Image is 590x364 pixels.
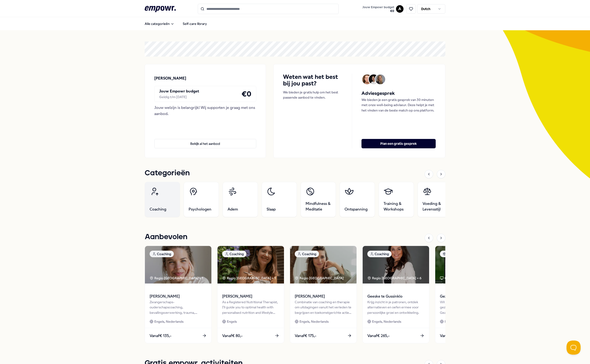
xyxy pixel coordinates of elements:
button: A [396,5,404,13]
span: € 0 [362,9,394,13]
h1: Categorieën [145,167,190,179]
h4: € 0 [241,88,251,100]
a: package imageCoachingRegio [GEOGRAPHIC_DATA] + 6Geeske te GussinkloKrijg inzicht in je patronen, ... [362,246,429,343]
div: Geldig t/m [DATE] [159,94,199,100]
div: Regio [GEOGRAPHIC_DATA] + 6 [367,276,421,281]
span: Mindfulness & Meditatie [306,201,331,212]
span: [PERSON_NAME] [295,293,352,299]
input: Search for products, categories or subcategories [198,4,339,14]
div: Combinatie van coaching en therapie om uitdagingen vanuit het verleden te begrijpen en toekomstge... [295,299,352,315]
a: Jouw Empowr budget€0 [361,4,396,14]
span: Geeske te Gussinklo [367,293,424,299]
span: [PERSON_NAME] [150,293,207,299]
span: Slaap [267,207,276,212]
span: Nederlands [445,319,462,324]
button: Bekijk al het aanbod [154,139,256,148]
span: Psychologen [189,207,211,212]
button: Plan een gratis gesprek [361,139,436,148]
div: Coaching [367,251,392,257]
div: Online [440,276,454,281]
span: Gezondheidscheck Compleet [440,293,497,299]
a: package imageCoachingRegio [GEOGRAPHIC_DATA] + 1[PERSON_NAME]As a Registered Nutritional Therapis... [217,246,284,343]
h4: Weten wat het best bij jou past? [283,74,342,87]
span: Coaching [150,207,166,212]
div: Regio [GEOGRAPHIC_DATA] + 1 [150,276,203,281]
span: Ontspanning [345,207,368,212]
a: Coaching [145,182,180,217]
div: Jouw welzijn is belangrijk! Wij supporten je graag met ons aanbod. [154,105,256,117]
a: Adem [223,182,258,217]
img: Avatar [369,74,379,84]
iframe: Help Scout Beacon - Open [567,341,581,355]
img: package image [145,246,211,284]
div: Coaching [295,251,319,257]
p: We bieden je gratis hulp om het best passende aanbod te vinden. [283,90,342,100]
span: Training & Workshops [384,201,409,212]
span: Engels, Nederlands [154,319,183,324]
span: Vanaf € 265,- [367,333,390,339]
button: Alle categorieën [141,19,178,28]
a: Ontspanning [340,182,375,217]
span: Vanaf € 175,- [295,333,316,339]
div: As a Registered Nutritional Therapist, I'll guide you to optimal health with personalised nutriti... [222,299,279,315]
span: Vanaf € 135,- [150,333,171,339]
a: package imageCoachingRegio [GEOGRAPHIC_DATA] + 1[PERSON_NAME]Zwangerschaps- ouderschapscoaching, ... [145,246,212,343]
span: Engels, Nederlands [299,319,329,324]
a: Training & Workshops [379,182,414,217]
h5: Adviesgesprek [361,90,436,97]
a: package imageVoeding & LevensstijlOnlineGezondheidscheck CompleetWil je weten hoe het écht met je... [435,246,502,343]
div: Coaching [150,251,174,257]
a: package imageCoachingRegio [GEOGRAPHIC_DATA] [PERSON_NAME]Combinatie van coaching en therapie om ... [290,246,357,343]
span: Adem [228,207,238,212]
p: Jouw Empowr budget [159,88,199,94]
div: Regio [GEOGRAPHIC_DATA] [295,276,344,281]
img: Avatar [375,74,385,84]
span: Jouw Empowr budget [362,5,394,9]
div: Krijg inzicht in je patronen, ontdek alternatieven en oefen ermee voor persoonlijke groei en ontw... [367,299,424,315]
p: We bieden je een gratis gesprek van 30 minuten met onze well-being adviseur. Deze helpt je met he... [361,97,436,113]
a: Psychologen [184,182,219,217]
h1: Aanbevolen [145,231,187,243]
span: Voeding & Levensstijl [423,201,448,212]
img: package image [435,246,502,284]
a: Mindfulness & Meditatie [301,182,336,217]
img: package image [363,246,429,284]
img: package image [290,246,357,284]
a: Voeding & Levensstijl [418,182,453,217]
p: [PERSON_NAME] [154,75,186,81]
span: Engels [227,319,237,324]
div: Coaching [222,251,246,257]
img: Avatar [362,74,372,84]
div: Regio [GEOGRAPHIC_DATA] + 1 [222,276,276,281]
a: Slaap [262,182,297,217]
nav: Main [141,19,211,28]
a: Bekijk al het aanbod [154,131,256,148]
div: Wil je weten hoe het écht met je gezondheid gaat? De Gezondheidscheck meet 18 biomarkers voor een... [440,299,497,315]
span: [PERSON_NAME] [222,293,279,299]
span: Engels, Nederlands [372,319,401,324]
span: Vanaf € 80,- [222,333,243,339]
div: Voeding & Levensstijl [440,251,482,257]
button: Jouw Empowr budget€0 [361,4,395,14]
a: Self-care library [179,19,211,28]
span: Vanaf € 170,- [440,333,462,339]
img: package image [217,246,284,284]
div: Zwangerschaps- ouderschapscoaching, bevallingsverwerking, trauma, (prik)angst & stresscoaching. [150,299,207,315]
